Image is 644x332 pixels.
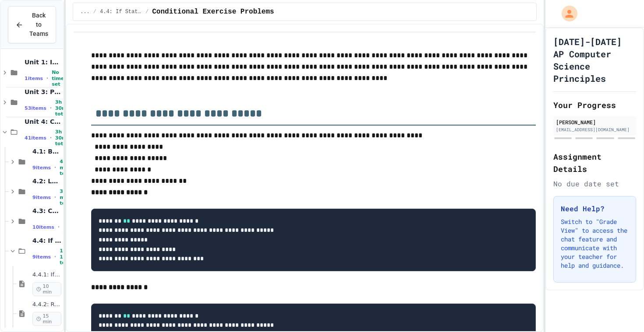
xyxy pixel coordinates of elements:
span: Conditional Exercise Problems [152,7,274,17]
span: • [46,75,48,82]
span: 4.2: Logical Operators [32,177,61,185]
span: 3h 30m total [55,129,68,147]
span: ... [80,8,90,15]
span: 15 min [32,312,61,326]
span: Unit 1: Intro to Computer Science [25,58,61,66]
span: / [145,8,149,15]
span: • [50,134,52,141]
span: 9 items [32,254,51,260]
span: 3h 30m total [55,99,68,117]
span: • [54,194,56,201]
span: Unit 4: Control Structures [25,118,61,126]
span: 4.3: Comparison Operators [32,207,61,215]
button: Back to Teams [8,6,56,43]
span: • [54,253,56,260]
span: 1 items [25,76,43,81]
span: 4.4: If Statements [32,237,61,245]
span: / [93,8,96,15]
span: 1h 10m total [60,248,72,266]
span: No time set [52,70,64,87]
span: • [58,224,60,231]
span: • [54,164,56,171]
h1: [DATE]-[DATE] AP Computer Science Principles [553,35,636,84]
span: 4.4.2: Review - If Statements [32,301,61,308]
span: Back to Teams [28,11,49,38]
div: No due date set [553,178,636,189]
span: 35 min total [63,218,76,236]
h2: Your Progress [553,99,636,111]
span: 4.4.1: If Statements [32,271,61,279]
div: My Account [552,3,580,24]
div: [EMAIL_ADDRESS][DOMAIN_NAME] [556,126,633,133]
h3: Need Help? [561,203,629,214]
span: 4.4: If Statements [100,8,142,15]
h2: Assignment Details [553,150,636,175]
span: Unit 3: Programming with Python [25,88,61,96]
span: 9 items [32,165,51,171]
p: Switch to "Grade View" to access the chat feature and communicate with your teacher for help and ... [561,217,629,270]
span: 40 min total [60,159,72,176]
span: 41 items [25,135,46,141]
span: 53 items [25,105,46,111]
span: 4.1: Booleans [32,147,61,155]
span: 9 items [32,195,51,200]
span: 10 items [32,224,54,230]
span: 30 min total [60,189,72,206]
div: [PERSON_NAME] [556,118,633,126]
span: • [50,105,52,112]
span: 10 min [32,282,61,296]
